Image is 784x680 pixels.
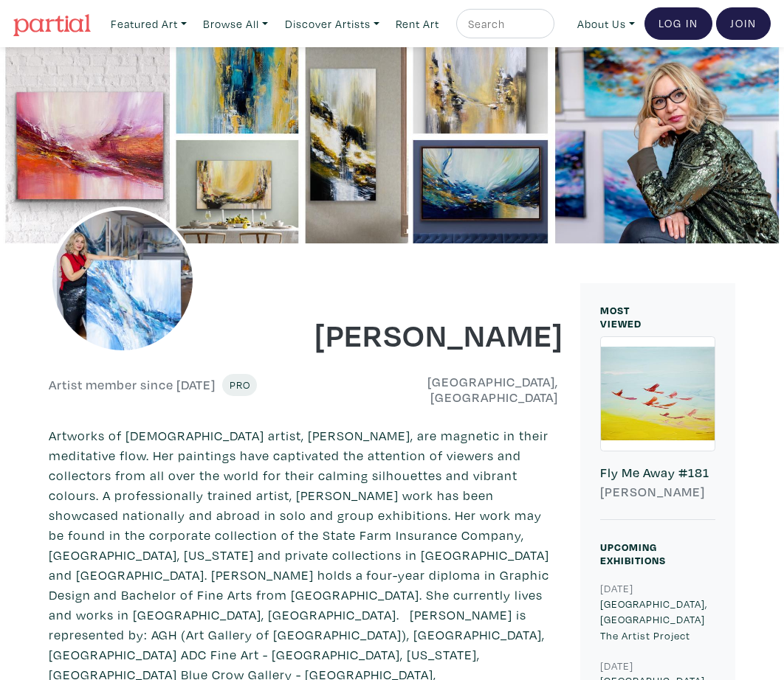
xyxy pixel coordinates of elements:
small: [DATE] [600,659,633,673]
h6: Fly Me Away #181 [600,465,715,481]
a: Log In [644,7,712,40]
span: Pro [229,378,250,392]
h6: [PERSON_NAME] [600,484,715,500]
a: Join [716,7,771,40]
a: Browse All [196,9,275,39]
h6: Artist member since [DATE] [49,377,216,393]
a: About Us [571,9,642,39]
p: [GEOGRAPHIC_DATA],[GEOGRAPHIC_DATA] The Artist Project [600,596,715,644]
h1: [PERSON_NAME] [314,314,558,354]
img: phpThumb.php [49,207,196,354]
input: Search [467,15,540,33]
a: Fly Me Away #181 [PERSON_NAME] [600,336,715,521]
a: Discover Artists [278,9,386,39]
a: Featured Art [104,9,193,39]
small: [DATE] [600,581,633,595]
a: Rent Art [389,9,446,39]
small: MOST VIEWED [600,303,642,330]
h6: [GEOGRAPHIC_DATA], [GEOGRAPHIC_DATA] [314,374,558,406]
small: Upcoming Exhibitions [600,540,666,567]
